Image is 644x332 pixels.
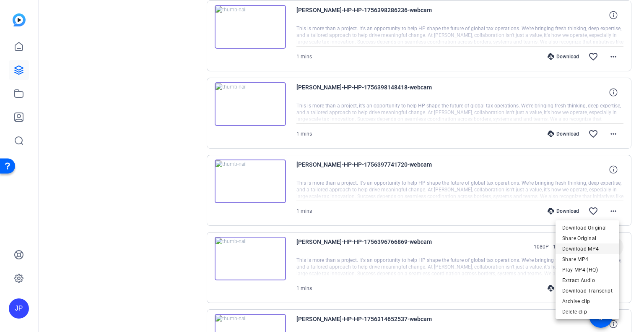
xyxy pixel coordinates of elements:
[562,243,613,254] span: Download MP4
[562,233,613,243] span: Share Original
[562,254,613,264] span: Share MP4
[562,264,613,274] span: Play MP4 (HQ)
[562,296,613,306] span: Archive clip
[562,222,613,233] span: Download Original
[562,285,613,295] span: Download Transcript
[562,275,613,285] span: Extract Audio
[562,306,613,316] span: Delete clip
